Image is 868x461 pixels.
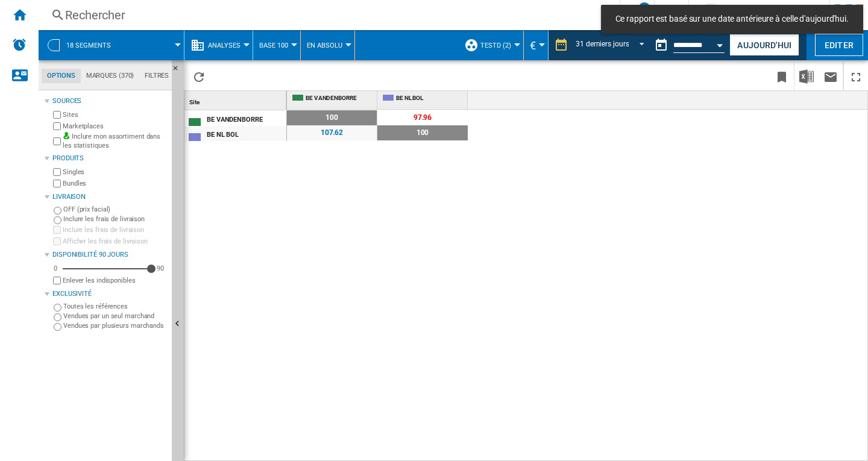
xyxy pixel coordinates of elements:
[51,264,60,273] div: 0
[66,42,111,49] span: 18 segments
[480,42,511,49] span: testd (2)
[139,69,174,83] md-tab-item: Filtres
[480,30,517,60] button: testd (2)
[53,180,61,187] input: Bundles
[377,110,468,125] span: 97.96
[63,168,167,177] label: Singles
[63,205,167,214] label: OFF (prix facial)
[63,321,167,330] label: Vendues par plusieurs marchands
[53,111,61,119] input: Sites
[42,69,81,83] md-tab-item: Options
[380,91,468,106] div: BE NL BOL
[53,277,61,284] input: Afficher les frais de livraison
[464,30,517,60] div: testd (2)
[189,99,200,105] span: Site
[208,42,241,49] span: Analyses
[524,30,549,60] md-menu: Currency
[52,154,167,163] div: Produits
[187,62,211,90] button: Recharger
[53,168,61,176] input: Singles
[63,312,167,321] label: Vendues par un seul marchand
[52,250,167,260] div: Disponibilité 90 Jours
[307,42,342,49] span: En Absolu
[187,91,286,110] div: Site Sort None
[63,276,167,285] label: Enlever les indisponibles
[844,62,868,90] button: Plein écran
[576,40,629,48] div: 31 derniers jours
[794,62,819,90] button: Télécharger au format Excel
[63,179,167,188] label: Bundles
[63,215,167,224] label: Inclure les frais de livraison
[287,110,377,125] span: 100
[649,30,727,60] div: Ce rapport est basé sur une date antérieure à celle d'aujourd'hui.
[208,30,247,60] button: Analyses
[530,30,542,60] button: €
[289,91,377,106] div: BE VANDENBORRE
[63,263,151,275] md-slider: Disponibilité
[52,96,167,106] div: Sources
[12,37,27,52] img: alerts-logo.svg
[54,216,61,224] input: Inclure les frais de livraison
[54,313,61,321] input: Vendues par un seul marchand
[53,122,61,130] input: Marketplaces
[815,34,863,56] button: Editer
[649,33,673,57] button: md-calendar
[63,225,167,234] label: Inclure les frais de livraison
[54,304,61,312] input: Toutes les références
[709,33,731,54] button: Open calendar
[63,302,167,311] label: Toutes les références
[530,39,536,52] span: €
[612,13,852,25] span: Ce rapport est basé sur une date antérieure à celle d'aujourd'hui.
[377,125,468,140] span: 100
[63,237,167,246] label: Afficher les frais de livraison
[729,34,799,56] button: Aujourd'hui
[63,132,70,139] img: mysite-bg-18x18.png
[819,62,843,90] button: Envoyer ce rapport par email
[207,127,286,140] div: BE NL BOL
[63,122,167,131] label: Marketplaces
[190,30,247,60] div: Analyses
[53,134,61,149] input: Inclure mon assortiment dans les statistiques
[81,69,139,83] md-tab-item: Marques (370)
[574,36,649,55] md-select: REPORTS.WIZARD.STEPS.REPORT.STEPS.REPORT_OPTIONS.PERIOD: 31 derniers jours
[54,323,61,331] input: Vendues par plusieurs marchands
[187,91,286,110] div: Sort None
[53,226,61,234] input: Inclure les frais de livraison
[306,94,374,98] span: BE VANDENBORRE
[52,289,167,299] div: Exclusivité
[307,30,348,60] button: En Absolu
[396,94,465,98] span: BE NL BOL
[259,42,288,49] span: Base 100
[54,207,61,215] input: OFF (prix facial)
[45,30,178,60] div: 18 segments
[207,112,286,125] div: BE VANDENBORRE
[154,264,167,273] div: 90
[172,60,186,82] button: Masquer
[259,30,294,60] button: Base 100
[287,125,377,140] span: 107.62
[63,110,167,119] label: Sites
[66,30,123,60] button: 18 segments
[65,7,588,24] div: Rechercher
[53,237,61,245] input: Afficher les frais de livraison
[52,192,167,202] div: Livraison
[799,69,814,84] img: excel-24x24.png
[63,132,167,151] label: Inclure mon assortiment dans les statistiques
[770,62,794,90] button: Créer un favoris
